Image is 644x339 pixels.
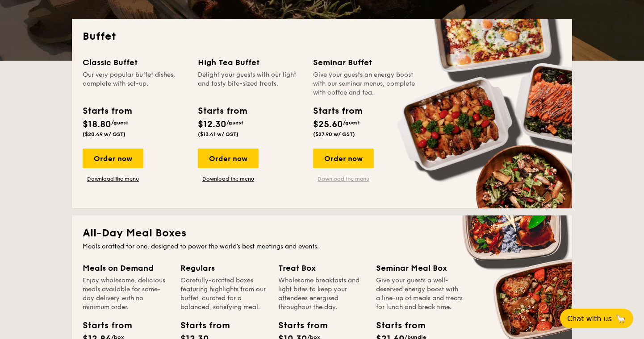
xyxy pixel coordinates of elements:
a: Download the menu [313,175,374,182]
span: ($20.49 w/ GST) [83,131,125,137]
div: Order now [83,149,143,168]
div: Order now [198,149,259,168]
div: Classic Buffet [83,56,187,69]
span: $18.80 [83,119,111,130]
button: Chat with us🦙 [560,309,633,328]
span: ($13.41 w/ GST) [198,131,238,137]
span: ($27.90 w/ GST) [313,131,355,137]
div: Starts from [313,104,362,118]
a: Download the menu [83,175,143,182]
span: $12.30 [198,119,226,130]
div: Starts from [83,319,123,332]
div: Starts from [83,104,131,118]
div: Enjoy wholesome, delicious meals available for same-day delivery with no minimum order. [83,276,170,312]
div: Starts from [376,319,416,332]
span: /guest [343,120,360,126]
h2: Buffet [83,29,561,44]
div: Meals crafted for one, designed to power the world's best meetings and events. [83,242,561,251]
div: Our very popular buffet dishes, complete with set-up. [83,70,187,97]
a: Download the menu [198,175,259,182]
div: Starts from [278,319,318,332]
div: Give your guests an energy boost with our seminar menus, complete with coffee and tea. [313,70,418,97]
div: Give your guests a well-deserved energy boost with a line-up of meals and treats for lunch and br... [376,276,463,312]
div: Order now [313,149,374,168]
div: Carefully-crafted boxes featuring highlights from our buffet, curated for a balanced, satisfying ... [180,276,268,312]
div: Treat Box [278,262,365,274]
div: Wholesome breakfasts and light bites to keep your attendees energised throughout the day. [278,276,365,312]
div: Starts from [180,319,221,332]
div: Starts from [198,104,247,118]
div: Meals on Demand [83,262,170,274]
span: Chat with us [567,314,612,323]
div: Regulars [180,262,268,274]
span: $25.60 [313,119,343,130]
div: Seminar Buffet [313,56,418,69]
div: Delight your guests with our light and tasty bite-sized treats. [198,70,302,97]
span: /guest [226,120,243,126]
h2: All-Day Meal Boxes [83,226,561,240]
div: Seminar Meal Box [376,262,463,274]
div: High Tea Buffet [198,56,302,69]
span: /guest [111,120,128,126]
span: 🦙 [615,314,626,324]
